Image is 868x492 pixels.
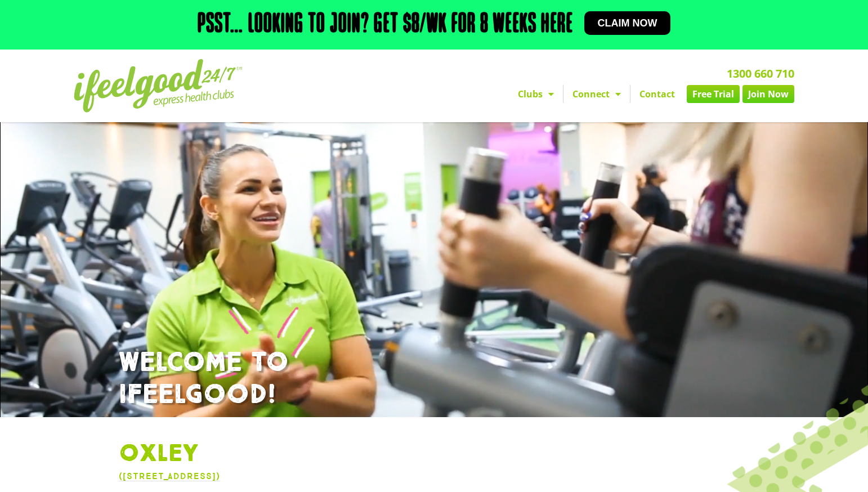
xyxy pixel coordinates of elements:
[119,347,749,412] h1: WELCOME TO IFEELGOOD!
[742,85,794,103] a: Join Now
[119,471,220,481] a: ([STREET_ADDRESS])
[198,11,573,38] h2: Psst… Looking to join? Get $8/wk for 8 weeks here
[687,85,740,103] a: Free Trial
[119,440,749,469] h1: Oxley
[563,85,630,103] a: Connect
[330,85,794,103] nav: Menu
[727,66,794,81] a: 1300 660 710
[584,11,671,35] a: Claim now
[598,18,657,28] span: Claim now
[509,85,563,103] a: Clubs
[630,85,684,103] a: Contact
